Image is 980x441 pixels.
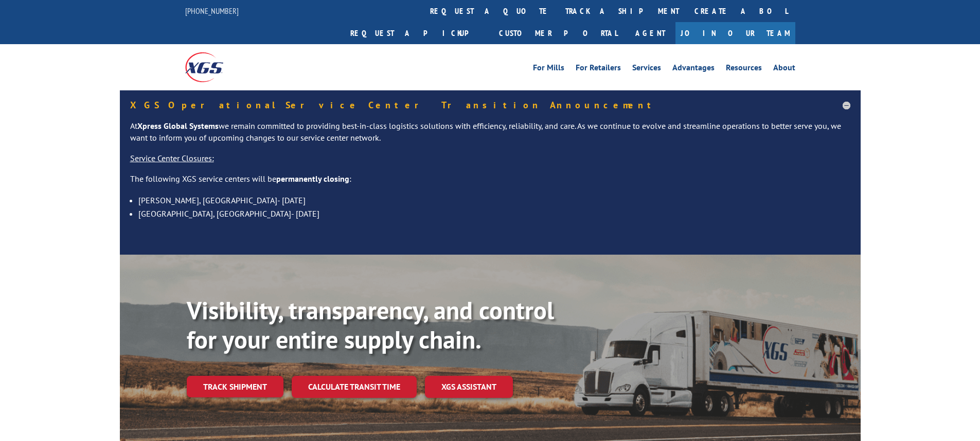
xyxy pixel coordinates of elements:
a: Resources [726,64,762,75]
li: [GEOGRAPHIC_DATA], [GEOGRAPHIC_DATA]- [DATE] [138,207,850,220]
a: For Mills [533,64,564,75]
a: Advantages [672,64,715,75]
li: [PERSON_NAME], [GEOGRAPHIC_DATA]- [DATE] [138,194,850,207]
p: At we remain committed to providing best-in-class logistics solutions with efficiency, reliabilit... [130,120,850,153]
strong: Xpress Global Systems [137,121,219,131]
a: [PHONE_NUMBER] [185,6,239,16]
a: For Retailers [576,64,621,75]
a: Calculate transit time [292,376,417,398]
a: Join Our Team [675,22,795,44]
b: Visibility, transparency, and control for your entire supply chain. [187,294,554,356]
a: XGS ASSISTANT [425,376,513,398]
a: Services [632,64,661,75]
a: Agent [625,22,675,44]
a: Track shipment [187,376,283,397]
a: About [773,64,795,75]
u: Service Center Closures: [130,153,214,163]
p: The following XGS service centers will be : [130,173,850,194]
strong: permanently closing [276,174,349,184]
a: Request a pickup [343,22,491,44]
h5: XGS Operational Service Center Transition Announcement [130,101,850,110]
a: Customer Portal [491,22,625,44]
